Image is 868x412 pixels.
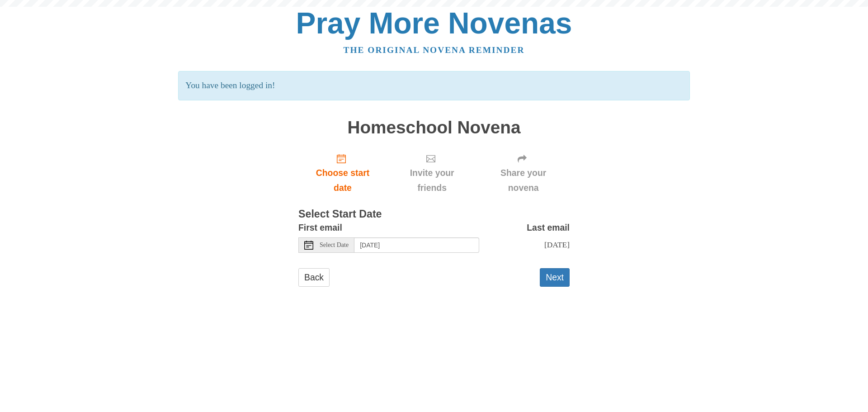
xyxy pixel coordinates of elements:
[298,220,342,235] label: First email
[387,146,477,200] div: Click "Next" to confirm your start date first.
[298,118,570,137] h1: Homeschool Novena
[486,166,561,195] span: Share your novena
[296,6,572,40] a: Pray More Novenas
[298,208,570,220] h3: Select Start Date
[344,45,525,55] a: The original novena reminder
[178,71,689,100] p: You have been logged in!
[527,220,570,235] label: Last email
[298,268,330,287] a: Back
[540,268,570,287] button: Next
[307,166,378,195] span: Choose start date
[396,166,468,195] span: Invite your friends
[477,146,570,200] div: Click "Next" to confirm your start date first.
[320,242,349,248] span: Select Date
[544,240,570,249] span: [DATE]
[298,146,387,200] a: Choose start date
